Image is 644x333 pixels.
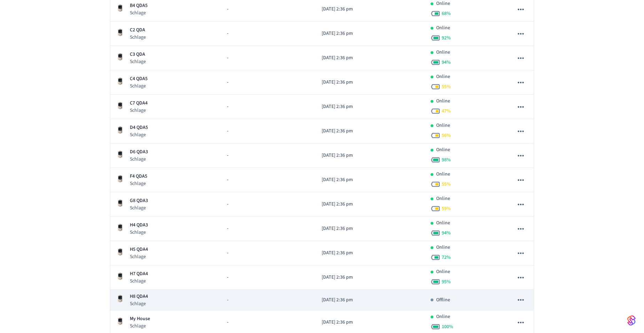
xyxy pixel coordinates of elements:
p: H5 QDA4 [130,246,148,253]
span: 56 % [442,132,451,139]
p: Schlage [130,131,148,138]
span: 59 % [442,205,451,212]
img: Schlage Sense Smart Deadbolt with Camelot Trim, Front [116,101,124,110]
img: Schlage Sense Smart Deadbolt with Camelot Trim, Front [116,199,124,207]
p: [DATE] 2:36 pm [322,225,420,232]
p: [DATE] 2:36 pm [322,127,420,135]
p: H4 QDA3 [130,222,148,229]
p: [DATE] 2:36 pm [322,201,420,208]
img: Schlage Sense Smart Deadbolt with Camelot Trim, Front [116,294,124,303]
p: My House [130,315,150,323]
span: 72 % [442,254,451,261]
p: [DATE] 2:36 pm [322,249,420,257]
p: [DATE] 2:36 pm [322,176,420,184]
p: Online [436,195,450,202]
p: [DATE] 2:36 pm [322,79,420,86]
span: - [227,249,228,257]
p: Schlage [130,204,148,211]
p: Online [436,313,450,320]
span: - [227,152,228,159]
p: H7 QDA4 [130,270,148,278]
p: [DATE] 2:36 pm [322,103,420,110]
p: Schlage [130,300,148,307]
p: Online [436,98,450,105]
p: Online [436,219,450,227]
span: - [227,201,228,208]
p: D4 QDA5 [130,124,148,131]
img: Schlage Sense Smart Deadbolt with Camelot Trim, Front [116,126,124,134]
p: D6 QDA3 [130,148,148,156]
p: Schlage [130,180,147,187]
span: - [227,54,228,62]
span: - [227,103,228,110]
p: Online [436,49,450,56]
p: Schlage [130,156,148,163]
p: Schlage [130,58,146,65]
span: - [227,79,228,86]
span: 55 % [442,181,451,188]
p: [DATE] 2:36 pm [322,296,420,304]
span: - [227,127,228,135]
img: Schlage Sense Smart Deadbolt with Camelot Trim, Front [116,53,124,61]
p: Schlage [130,83,148,90]
p: Schlage [130,229,148,236]
span: 68 % [442,10,451,17]
p: Schlage [130,253,148,260]
img: Schlage Sense Smart Deadbolt with Camelot Trim, Front [116,223,124,232]
p: [DATE] 2:36 pm [322,319,420,326]
span: 95 % [442,278,451,285]
img: Schlage Sense Smart Deadbolt with Camelot Trim, Front [116,150,124,158]
p: [DATE] 2:36 pm [322,30,420,37]
img: Schlage Sense Smart Deadbolt with Camelot Trim, Front [116,77,124,85]
span: - [227,319,228,326]
p: Schlage [130,107,148,114]
p: Schlage [130,323,150,330]
span: 94 % [442,59,451,66]
p: F4 QDA5 [130,173,147,180]
p: Online [436,244,450,251]
img: Schlage Sense Smart Deadbolt with Camelot Trim, Front [116,248,124,256]
p: Online [436,268,450,276]
p: H8 QDA4 [130,293,148,300]
p: [DATE] 2:36 pm [322,54,420,62]
p: Online [436,73,450,80]
p: [DATE] 2:36 pm [322,6,420,13]
p: C3 QDA [130,51,146,58]
p: Online [436,171,450,178]
p: Schlage [130,278,148,285]
span: - [227,225,228,232]
p: [DATE] 2:36 pm [322,152,420,159]
p: C4 QDA5 [130,75,148,83]
span: 98 % [442,156,451,163]
p: C7 QDA4 [130,100,148,107]
span: 47 % [442,108,451,115]
img: SeamLogoGradient.69752ec5.svg [627,315,636,326]
span: - [227,296,228,304]
span: 92 % [442,34,451,41]
img: Schlage Sense Smart Deadbolt with Camelot Trim, Front [116,4,124,12]
img: Schlage Sense Smart Deadbolt with Camelot Trim, Front [116,28,124,37]
span: 55 % [442,83,451,90]
p: Schlage [130,34,146,41]
img: Schlage Sense Smart Deadbolt with Camelot Trim, Front [116,317,124,325]
p: Online [436,146,450,154]
p: [DATE] 2:36 pm [322,274,420,281]
img: Schlage Sense Smart Deadbolt with Camelot Trim, Front [116,272,124,280]
p: G8 QDA3 [130,197,148,204]
span: 94 % [442,230,451,237]
p: Schlage [130,9,148,16]
span: - [227,6,228,13]
p: C2 QDA [130,26,146,34]
p: Offline [436,296,450,304]
p: Online [436,24,450,32]
span: - [227,30,228,37]
span: 100 % [442,323,453,330]
span: - [227,274,228,281]
img: Schlage Sense Smart Deadbolt with Camelot Trim, Front [116,175,124,183]
span: - [227,176,228,184]
p: B4 QDA5 [130,2,148,9]
p: Online [436,122,450,129]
